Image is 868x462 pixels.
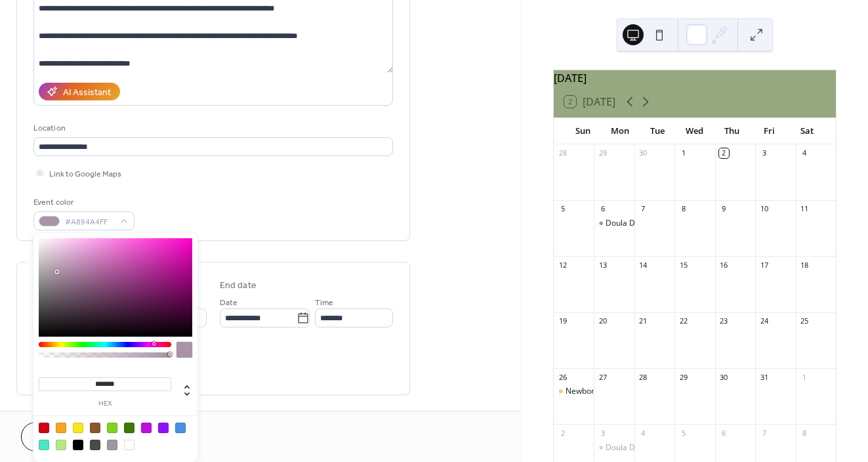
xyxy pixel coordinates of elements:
span: Time [315,296,333,310]
span: #A894A4FF [65,215,114,229]
div: 3 [759,148,769,158]
div: #000000 [73,440,83,450]
div: Sun [564,118,602,144]
div: 5 [558,204,568,214]
div: #FFFFFF [124,440,134,450]
div: 18 [800,260,810,270]
div: Doula Discovery Night [594,442,634,453]
div: 19 [558,316,568,326]
div: 11 [800,204,810,214]
div: #F5A623 [56,423,66,433]
div: 13 [598,260,608,270]
div: #8B572A [90,423,100,433]
div: #BD10E0 [141,423,152,433]
div: #B8E986 [56,440,66,450]
div: #50E3C2 [39,440,49,450]
div: 5 [678,428,688,438]
div: Thu [713,118,751,144]
div: #7ED321 [107,423,117,433]
div: Wed [676,118,713,144]
div: 14 [638,260,648,270]
span: Link to Google Maps [49,167,121,181]
div: Doula Discovery Night [606,442,687,453]
div: Newborn Basics Workshop [554,386,594,397]
div: 30 [719,372,729,382]
div: 17 [759,260,769,270]
div: 28 [558,148,568,158]
div: #9B9B9B [107,440,117,450]
div: 10 [759,204,769,214]
div: #9013FE [158,423,169,433]
div: 20 [598,316,608,326]
div: 7 [638,204,648,214]
div: 1 [678,148,688,158]
div: 25 [800,316,810,326]
button: Cancel [21,422,102,451]
div: 6 [598,204,608,214]
div: Mon [602,118,639,144]
div: 29 [598,148,608,158]
div: AI Assistant [63,86,111,100]
div: Sat [788,118,825,144]
span: Date [220,296,238,310]
div: 30 [638,148,648,158]
div: #4A4A4A [90,440,100,450]
div: 28 [638,372,648,382]
div: Newborn Basics Workshop [566,386,663,397]
div: Fri [751,118,788,144]
div: [DATE] [554,70,836,86]
div: 26 [558,372,568,382]
div: 8 [678,204,688,214]
div: 22 [678,316,688,326]
div: 12 [558,260,568,270]
div: 23 [719,316,729,326]
div: 1 [800,372,810,382]
div: 3 [598,428,608,438]
div: 21 [638,316,648,326]
div: 31 [759,372,769,382]
div: 27 [598,372,608,382]
div: Location [33,121,390,135]
div: #F8E71C [73,423,83,433]
div: 2 [719,148,729,158]
div: 24 [759,316,769,326]
div: Doula Discovery Night [594,218,634,229]
div: #D0021B [39,423,49,433]
div: 29 [678,372,688,382]
div: Doula Discovery Night [606,218,687,229]
div: 4 [800,148,810,158]
div: 2 [558,428,568,438]
button: AI Assistant [39,83,120,100]
label: hex [39,400,171,408]
div: 4 [638,428,648,438]
div: #417505 [124,423,134,433]
div: #4A90E2 [175,423,186,433]
div: End date [220,279,257,293]
div: 15 [678,260,688,270]
div: 16 [719,260,729,270]
div: 6 [719,428,729,438]
div: 8 [800,428,810,438]
div: 9 [719,204,729,214]
div: 7 [759,428,769,438]
div: Event color [33,196,132,209]
div: Tue [639,118,676,144]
